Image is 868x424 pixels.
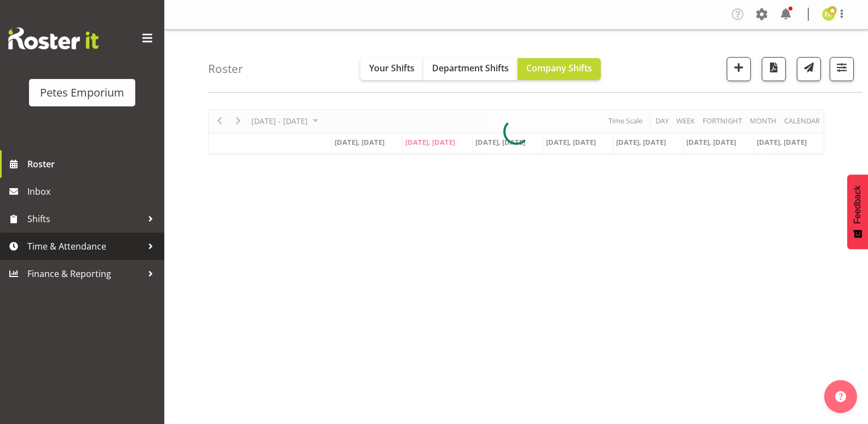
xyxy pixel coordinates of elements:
[762,57,786,81] button: Download a PDF of the roster according to the set date range.
[822,8,835,21] img: emma-croft7499.jpg
[432,62,509,74] span: Department Shifts
[27,211,142,227] span: Shifts
[797,57,821,81] button: Send a list of all shifts for the selected filtered period to all rostered employees.
[423,58,518,80] button: Department Shifts
[360,58,423,80] button: Your Shifts
[853,185,863,224] span: Feedback
[727,57,751,81] button: Add a new shift
[830,57,854,81] button: Filter Shifts
[518,58,601,80] button: Company Shifts
[27,238,142,255] span: Time & Attendance
[526,62,592,74] span: Company Shifts
[208,63,243,75] h4: Roster
[40,84,124,101] div: Petes Emporium
[27,183,159,200] span: Inbox
[847,174,868,249] button: Feedback - Show survey
[369,62,415,74] span: Your Shifts
[8,27,99,49] img: Rosterit website logo
[27,156,159,172] span: Roster
[27,265,142,282] span: Finance & Reporting
[835,391,846,402] img: help-xxl-2.png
